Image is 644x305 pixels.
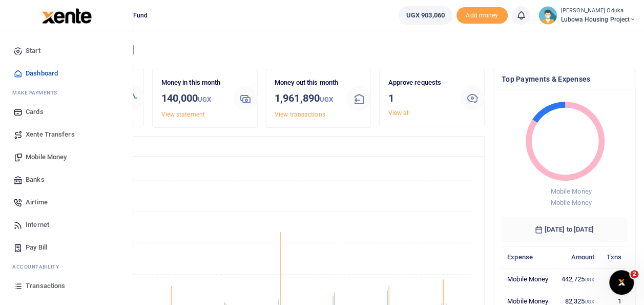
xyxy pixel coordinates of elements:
[8,214,124,236] a: Internet
[161,90,225,107] h3: 140,000
[8,275,124,297] a: Transactions
[8,101,124,123] a: Cards
[561,15,636,24] span: Lubowa Housing Project
[26,220,49,230] span: Internet
[26,197,48,207] span: Airtime
[502,268,555,290] td: Mobile Money
[502,73,627,85] h4: Top Payments & Expenses
[538,6,636,25] a: profile-user [PERSON_NAME] Oduka Lubowa Housing Project
[39,44,636,55] h4: Hello [PERSON_NAME]
[8,191,124,214] a: Airtime
[456,11,508,18] a: Add money
[48,141,476,152] h4: Transactions Overview
[585,277,594,282] small: UGX
[561,7,636,15] small: [PERSON_NAME] Oduka
[555,246,600,268] th: Amount
[600,268,627,290] td: 2
[8,259,124,275] li: Ac
[550,199,591,206] span: Mobile Money
[630,270,638,278] span: 2
[8,146,124,168] a: Mobile Money
[26,68,58,79] span: Dashboard
[600,246,627,268] th: Txns
[8,236,124,259] a: Pay Bill
[17,89,57,97] span: ake Payments
[8,85,124,101] li: M
[394,6,456,25] li: Wallet ballance
[388,90,452,106] h3: 1
[550,187,591,195] span: Mobile Money
[8,62,124,85] a: Dashboard
[456,7,508,24] li: Toup your wallet
[502,217,627,242] h6: [DATE] to [DATE]
[26,175,45,185] span: Banks
[388,78,452,88] p: Approve requests
[406,10,445,21] span: UGX 903,060
[320,96,333,103] small: UGX
[26,46,40,56] span: Start
[161,78,225,88] p: Money in this month
[275,111,325,118] a: View transactions
[42,8,92,24] img: logo-large
[26,242,47,253] span: Pay Bill
[26,129,75,140] span: Xente Transfers
[26,152,67,162] span: Mobile Money
[399,6,452,25] a: UGX 903,060
[555,268,600,290] td: 442,725
[26,107,44,117] span: Cards
[388,109,410,117] a: View all
[609,270,634,295] iframe: Intercom live chat
[275,78,339,88] p: Money out this month
[41,11,92,19] a: logo-small logo-large logo-large
[538,6,557,25] img: profile-user
[8,123,124,146] a: Xente Transfers
[8,40,124,62] a: Start
[275,90,339,107] h3: 1,961,890
[26,281,65,291] span: Transactions
[198,96,211,103] small: UGX
[585,299,594,304] small: UGX
[20,263,59,271] span: countability
[161,111,204,118] a: View statement
[502,246,555,268] th: Expense
[8,168,124,191] a: Banks
[456,7,508,24] span: Add money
